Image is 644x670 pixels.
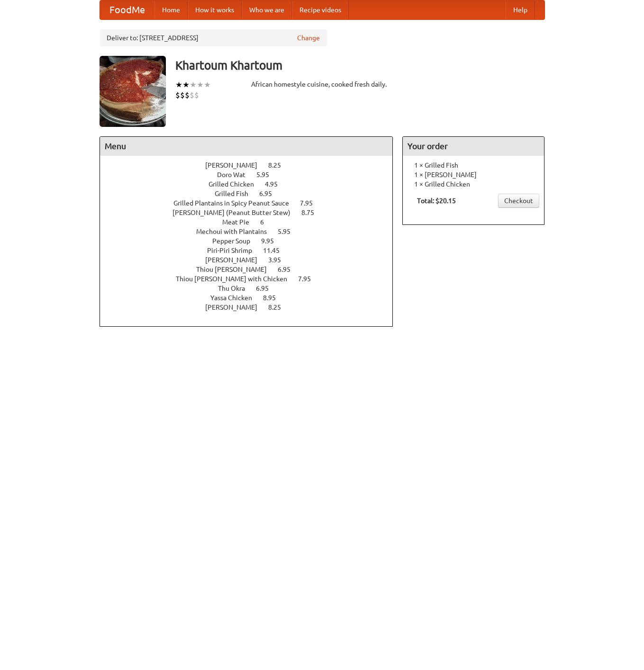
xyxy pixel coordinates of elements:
[209,180,263,188] span: Grilled Chicken
[212,237,260,245] span: Pepper Soup
[222,218,259,226] span: Meat Pie
[196,228,276,235] span: Mechoui with Plantains
[263,247,289,254] span: 11.45
[173,199,330,207] a: Grilled Plantains in Spicy Peanut Sauce 7.95
[207,247,262,254] span: Piri-Piri Shrimp
[205,256,299,264] a: [PERSON_NAME] 3.95
[408,179,539,189] li: 1 × Grilled Chicken
[212,237,291,245] a: Pepper Soup 9.95
[292,0,349,19] a: Recipe videos
[210,294,262,302] span: Yassa Chicken
[263,294,285,302] span: 8.95
[301,209,324,216] span: 8.75
[218,285,254,292] span: Thu Okra
[498,194,539,208] a: Checkout
[268,304,290,311] span: 8.25
[268,161,290,169] span: 8.25
[188,0,242,19] a: How it works
[154,0,188,19] a: Home
[197,80,204,90] li: ★
[260,218,273,226] span: 6
[100,0,154,19] a: FoodMe
[298,275,320,283] span: 7.95
[217,171,287,179] a: Doro Wat 5.95
[205,304,267,311] span: [PERSON_NAME]
[175,56,545,75] h3: Khartoum Khartoum
[242,0,292,19] a: Who we are
[259,190,281,197] span: 6.95
[417,197,456,205] b: Total: $20.15
[278,266,300,273] span: 6.95
[506,0,535,19] a: Help
[209,180,295,188] a: Grilled Chicken 4.95
[256,285,278,292] span: 6.95
[100,56,166,127] img: angular.jpg
[205,304,299,311] a: [PERSON_NAME] 8.25
[408,161,539,170] li: 1 × Grilled Fish
[205,161,299,169] a: [PERSON_NAME] 8.25
[215,190,258,197] span: Grilled Fish
[100,137,393,156] h4: Menu
[185,90,190,100] li: $
[205,161,267,169] span: [PERSON_NAME]
[408,170,539,179] li: 1 × [PERSON_NAME]
[268,256,290,264] span: 3.95
[176,275,297,283] span: Thiou [PERSON_NAME] with Chicken
[196,228,308,235] a: Mechoui with Plantains 5.95
[217,171,255,179] span: Doro Wat
[175,90,180,100] li: $
[180,90,185,100] li: $
[172,209,300,216] span: [PERSON_NAME] (Peanut Butter Stew)
[182,80,190,90] li: ★
[100,29,327,46] div: Deliver to: [STREET_ADDRESS]
[210,294,293,302] a: Yassa Chicken 8.95
[261,237,283,245] span: 9.95
[256,171,279,179] span: 5.95
[265,180,287,188] span: 4.95
[215,190,290,197] a: Grilled Fish 6.95
[207,247,297,254] a: Piri-Piri Shrimp 11.45
[218,285,286,292] a: Thu Okra 6.95
[205,256,267,264] span: [PERSON_NAME]
[194,90,199,100] li: $
[300,199,322,207] span: 7.95
[176,275,328,283] a: Thiou [PERSON_NAME] with Chicken 7.95
[196,266,308,273] a: Thiou [PERSON_NAME] 6.95
[190,90,194,100] li: $
[175,80,182,90] li: ★
[251,80,393,89] div: African homestyle cuisine, cooked fresh daily.
[204,80,211,90] li: ★
[190,80,197,90] li: ★
[403,137,544,156] h4: Your order
[278,228,300,235] span: 5.95
[222,218,281,226] a: Meat Pie 6
[196,266,276,273] span: Thiou [PERSON_NAME]
[297,33,320,43] a: Change
[172,209,332,216] a: [PERSON_NAME] (Peanut Butter Stew) 8.75
[173,199,299,207] span: Grilled Plantains in Spicy Peanut Sauce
